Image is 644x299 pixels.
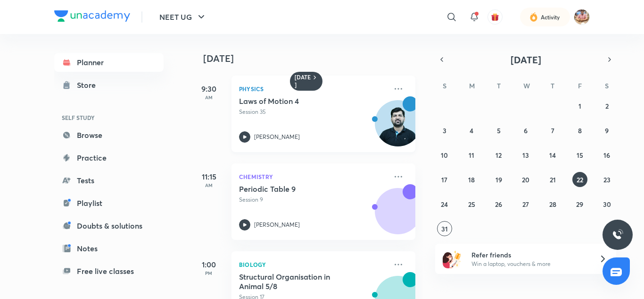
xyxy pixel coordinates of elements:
img: activity [529,11,538,23]
h6: SELF STUDY [54,110,164,126]
abbr: August 31, 2025 [441,224,448,233]
button: August 4, 2025 [464,123,479,138]
abbr: August 22, 2025 [577,175,583,184]
h6: Refer friends [471,250,587,260]
img: Avatar [375,105,421,151]
a: Planner [54,53,164,72]
p: Win a laptop, vouchers & more [471,260,587,268]
img: Company Logo [54,10,130,22]
abbr: August 14, 2025 [549,151,556,160]
abbr: August 6, 2025 [524,126,528,135]
button: August 30, 2025 [599,196,614,212]
button: August 28, 2025 [545,196,560,212]
button: August 21, 2025 [545,172,560,187]
img: Avatar [375,193,421,239]
img: ttu [612,229,623,240]
abbr: August 2, 2025 [605,102,609,111]
abbr: August 27, 2025 [522,200,529,209]
abbr: August 28, 2025 [549,200,556,209]
a: Store [54,76,164,94]
button: August 20, 2025 [518,172,533,187]
abbr: August 17, 2025 [441,175,447,184]
button: August 26, 2025 [491,196,506,212]
a: Browse [54,126,164,145]
p: Session 35 [239,108,387,116]
button: NEET UG [154,8,213,26]
abbr: August 18, 2025 [468,175,475,184]
button: August 1, 2025 [572,98,587,113]
p: Physics [239,83,387,94]
button: August 29, 2025 [572,196,587,212]
abbr: Monday [469,81,475,90]
abbr: August 1, 2025 [578,102,581,111]
h5: 11:15 [190,171,228,182]
abbr: August 11, 2025 [469,151,474,160]
abbr: Wednesday [523,81,530,90]
h5: 9:30 [190,83,228,94]
abbr: August 19, 2025 [495,175,502,184]
button: August 31, 2025 [437,221,452,236]
abbr: August 29, 2025 [576,200,583,209]
button: August 3, 2025 [437,123,452,138]
p: [PERSON_NAME] [254,221,300,229]
button: August 23, 2025 [599,172,614,187]
button: August 19, 2025 [491,172,506,187]
abbr: Saturday [605,81,609,90]
button: August 14, 2025 [545,147,560,162]
p: Biology [239,259,387,270]
button: August 2, 2025 [599,98,614,113]
p: Session 9 [239,196,387,204]
button: August 17, 2025 [437,172,452,187]
a: Notes [54,239,164,258]
button: August 27, 2025 [518,196,533,212]
button: August 5, 2025 [491,123,506,138]
h5: Periodic Table 9 [239,184,356,194]
a: Playlist [54,194,164,213]
p: Chemistry [239,171,387,182]
h5: Structural Organisation in Animal 5/8 [239,272,356,291]
button: August 10, 2025 [437,147,452,162]
abbr: August 9, 2025 [605,126,609,135]
abbr: August 23, 2025 [603,175,611,184]
button: August 11, 2025 [464,147,479,162]
abbr: August 12, 2025 [495,151,502,160]
abbr: August 30, 2025 [603,200,611,209]
img: avatar [491,13,499,21]
a: Doubts & solutions [54,216,164,235]
abbr: Tuesday [497,81,501,90]
button: August 8, 2025 [572,123,587,138]
abbr: August 26, 2025 [495,200,502,209]
img: dheeraj verma [574,9,590,25]
abbr: August 7, 2025 [551,126,554,135]
button: August 9, 2025 [599,123,614,138]
abbr: August 15, 2025 [577,151,583,160]
button: August 7, 2025 [545,123,560,138]
abbr: August 24, 2025 [441,200,448,209]
button: August 15, 2025 [572,147,587,162]
button: August 22, 2025 [572,172,587,187]
button: August 24, 2025 [437,196,452,212]
a: Free live classes [54,262,164,281]
button: August 16, 2025 [599,147,614,162]
abbr: August 5, 2025 [497,126,501,135]
button: avatar [487,9,503,25]
abbr: Friday [578,81,582,90]
span: [DATE] [511,53,541,66]
p: AM [190,182,228,188]
abbr: August 3, 2025 [443,126,446,135]
button: August 18, 2025 [464,172,479,187]
a: Practice [54,148,164,167]
button: August 12, 2025 [491,147,506,162]
abbr: August 4, 2025 [470,126,473,135]
abbr: August 21, 2025 [550,175,556,184]
button: August 25, 2025 [464,196,479,212]
abbr: Thursday [551,81,554,90]
p: PM [190,270,228,276]
abbr: August 10, 2025 [441,151,448,160]
img: referral [443,249,462,268]
abbr: August 25, 2025 [468,200,475,209]
button: [DATE] [448,53,603,66]
button: August 6, 2025 [518,123,533,138]
abbr: August 20, 2025 [522,175,529,184]
abbr: August 13, 2025 [522,151,529,160]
